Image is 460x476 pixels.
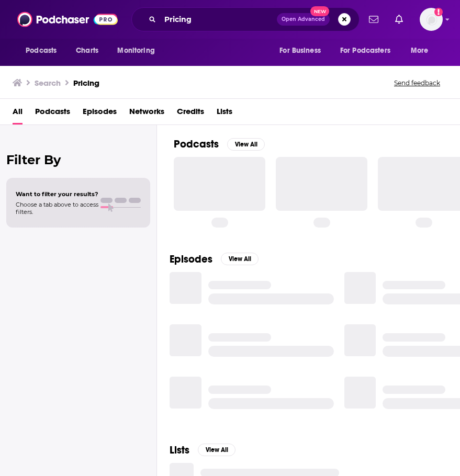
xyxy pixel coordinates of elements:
a: Credits [177,103,204,124]
a: Show notifications dropdown [365,10,383,28]
button: Show profile menu [420,8,443,31]
button: Open AdvancedNew [277,13,330,26]
h2: Episodes [170,253,212,266]
span: Open Advanced [282,17,325,22]
button: View All [227,138,265,151]
a: Charts [69,41,105,61]
a: Podcasts [35,103,70,124]
button: open menu [272,41,334,61]
a: All [13,103,23,124]
img: User Profile [420,8,443,31]
button: Send feedback [391,78,443,87]
h2: Lists [170,444,189,457]
span: Choose a tab above to access filters. [16,201,98,216]
a: PodcastsView All [174,138,265,151]
span: Logged in as ABolliger [420,8,443,31]
button: open menu [18,41,70,61]
span: Want to filter your results? [16,190,98,198]
svg: Add a profile image [434,8,443,16]
button: open menu [333,41,406,61]
a: Lists [217,103,232,124]
button: open menu [110,41,168,61]
div: Search podcasts, credits, & more... [131,7,360,31]
span: Monitoring [117,43,154,58]
a: Episodes [83,103,117,124]
a: Show notifications dropdown [391,10,407,28]
button: open menu [403,41,442,61]
a: EpisodesView All [170,253,259,266]
h2: Filter By [6,152,150,167]
span: For Business [279,43,321,58]
input: Search podcasts, credits, & more... [160,11,277,28]
span: Charts [76,43,98,58]
span: For Podcasters [340,43,390,58]
span: Podcasts [26,43,57,58]
button: View All [221,253,259,265]
h3: Search [35,78,61,88]
img: Podchaser - Follow, Share and Rate Podcasts [17,9,118,29]
a: Networks [129,103,164,124]
h2: Podcasts [174,138,219,151]
span: New [310,6,329,16]
span: More [411,43,429,58]
button: View All [198,444,235,456]
h3: Pricing [73,78,99,88]
a: ListsView All [170,444,235,457]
